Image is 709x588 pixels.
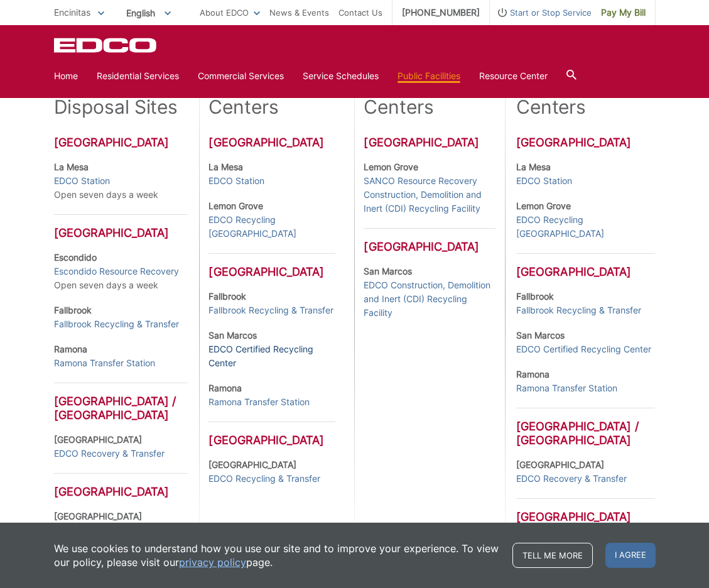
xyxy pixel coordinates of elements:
[398,69,460,83] a: Public Facilities
[605,543,656,568] span: I agree
[54,511,142,521] strong: [GEOGRAPHIC_DATA]
[516,253,655,279] h3: [GEOGRAPHIC_DATA]
[208,342,335,370] a: EDCO Certified Recycling Center
[516,369,549,379] strong: Ramona
[516,381,617,395] a: Ramona Transfer Station
[54,174,110,188] a: EDCO Station
[208,422,335,447] h3: [GEOGRAPHIC_DATA]
[364,161,418,172] strong: Lemon Grove
[516,472,627,486] a: EDCO Recovery & Transfer
[54,317,179,331] a: Fallbrook Recycling & Transfer
[208,383,242,393] strong: Ramona
[516,408,655,447] h3: [GEOGRAPHIC_DATA] / [GEOGRAPHIC_DATA]
[479,69,548,83] a: Resource Center
[117,3,180,23] span: English
[364,266,412,276] strong: San Marcos
[269,6,329,19] a: News & Events
[54,434,142,445] strong: [GEOGRAPHIC_DATA]
[208,472,320,486] a: EDCO Recycling & Transfer
[516,136,655,150] h3: [GEOGRAPHIC_DATA]
[364,278,495,320] a: EDCO Construction, Demolition and Inert (CDI) Recycling Facility
[516,459,604,470] strong: [GEOGRAPHIC_DATA]
[208,213,335,241] a: EDCO Recycling [GEOGRAPHIC_DATA]
[208,253,335,279] h3: [GEOGRAPHIC_DATA]
[54,542,500,569] p: We use cookies to understand how you use our site and to improve your experience. To view our pol...
[208,395,310,409] a: Ramona Transfer Station
[208,136,335,150] h3: [GEOGRAPHIC_DATA]
[516,174,572,188] a: EDCO Station
[338,6,382,19] a: Contact Us
[516,200,571,211] strong: Lemon Grove
[364,136,495,150] h3: [GEOGRAPHIC_DATA]
[54,38,158,53] a: EDCD logo. Return to the homepage.
[54,305,92,315] strong: Fallbrook
[54,344,87,354] strong: Ramona
[516,291,554,302] strong: Fallbrook
[54,136,188,150] h3: [GEOGRAPHIC_DATA]
[516,303,641,317] a: Fallbrook Recycling & Transfer
[97,69,179,83] a: Residential Services
[516,161,551,172] strong: La Mesa
[208,330,257,340] strong: San Marcos
[516,213,655,241] a: EDCO Recycling [GEOGRAPHIC_DATA]
[512,543,593,568] a: Tell me more
[208,459,296,470] strong: [GEOGRAPHIC_DATA]
[179,555,246,569] a: privacy policy
[54,69,78,83] a: Home
[54,214,188,240] h3: [GEOGRAPHIC_DATA]
[364,174,495,215] a: SANCO Resource Recovery Construction, Demolition and Inert (CDI) Recycling Facility
[54,160,188,202] p: Open seven days a week
[208,303,333,317] a: Fallbrook Recycling & Transfer
[208,291,246,302] strong: Fallbrook
[54,161,89,172] strong: La Mesa
[54,264,179,278] a: Escondido Resource Recovery
[54,473,188,499] h3: [GEOGRAPHIC_DATA]
[601,6,646,19] span: Pay My Bill
[516,498,655,524] h3: [GEOGRAPHIC_DATA]
[516,342,651,356] a: EDCO Certified Recycling Center
[516,330,565,340] strong: San Marcos
[303,69,379,83] a: Service Schedules
[54,252,97,263] strong: Escondido
[54,356,155,370] a: Ramona Transfer Station
[200,6,260,19] a: About EDCO
[54,251,188,292] p: Open seven days a week
[208,161,243,172] strong: La Mesa
[208,200,263,211] strong: Lemon Grove
[54,7,90,18] span: Encinitas
[364,228,495,254] h3: [GEOGRAPHIC_DATA]
[54,447,165,460] a: EDCO Recovery & Transfer
[198,69,284,83] a: Commercial Services
[208,174,264,188] a: EDCO Station
[54,383,188,422] h3: [GEOGRAPHIC_DATA] / [GEOGRAPHIC_DATA]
